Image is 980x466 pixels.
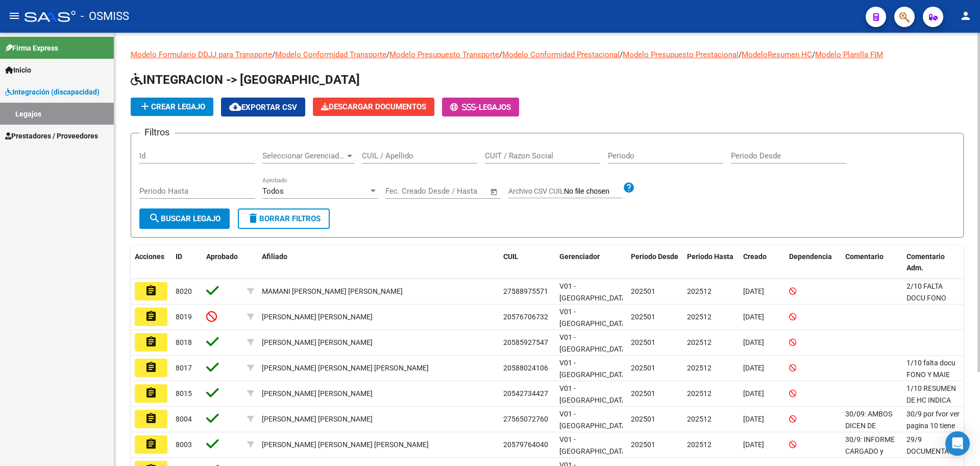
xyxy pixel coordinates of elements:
[262,337,373,348] div: [PERSON_NAME] [PERSON_NAME]
[135,252,164,261] span: Acciones
[631,415,655,423] span: 202501
[739,246,785,279] datatable-header-cell: Creado
[145,387,157,399] mat-icon: assignment
[631,389,655,398] span: 202501
[503,440,548,449] span: 20579764040
[555,246,627,279] datatable-header-cell: Gerenciador
[687,287,712,295] span: 202512
[221,98,305,116] button: Exportar CSV
[503,252,519,261] span: CUIL
[262,187,284,196] span: Todos
[559,435,628,455] span: V01 - [GEOGRAPHIC_DATA]
[131,50,272,59] a: Modelo Formulario DDJJ para Transporte
[229,103,297,112] span: Exportar CSV
[145,412,157,425] mat-icon: assignment
[389,50,499,59] a: Modelo Presupuesto Transporte
[145,336,157,348] mat-icon: assignment
[906,359,955,379] span: 1/10 falta docu FONO Y MAIE
[145,285,157,297] mat-icon: assignment
[631,440,655,449] span: 202501
[623,50,739,59] a: Modelo Presupuesto Prestacional
[743,338,764,346] span: [DATE]
[627,246,683,279] datatable-header-cell: Periodo Desde
[687,389,712,398] span: 202512
[450,103,479,112] span: -
[960,10,972,22] mat-icon: person
[906,252,945,272] span: Comentario Adm.
[503,415,548,423] span: 27565072760
[262,286,403,297] div: MAMANI [PERSON_NAME] [PERSON_NAME]
[139,102,205,111] span: Crear Legajo
[176,338,192,346] span: 8018
[145,361,157,374] mat-icon: assignment
[247,212,259,224] mat-icon: delete
[503,389,548,398] span: 20542734427
[5,130,98,142] span: Prestadores / Proveedores
[503,338,548,346] span: 20585927547
[176,415,192,423] span: 8004
[743,364,764,372] span: [DATE]
[743,440,764,449] span: [DATE]
[687,252,733,261] span: Periodo Hasta
[385,187,427,196] input: Fecha inicio
[321,102,426,111] span: Descargar Documentos
[742,50,812,59] a: ModeloResumen HC
[206,252,238,261] span: Aprobado
[845,252,884,261] span: Comentario
[559,282,628,302] span: V01 - [GEOGRAPHIC_DATA]
[906,282,946,302] span: 2/10 FALTA DOCU FONO
[247,214,321,223] span: Borrar Filtros
[902,246,964,279] datatable-header-cell: Comentario Adm.
[785,246,841,279] datatable-header-cell: Dependencia
[687,364,712,372] span: 202512
[436,187,485,196] input: Fecha fin
[631,338,655,346] span: 202501
[149,214,220,223] span: Buscar Legajo
[631,252,678,261] span: Periodo Desde
[8,10,20,22] mat-icon: menu
[442,98,519,116] button: -Legajos
[262,311,373,323] div: [PERSON_NAME] [PERSON_NAME]
[262,362,429,374] div: [PERSON_NAME] [PERSON_NAME] [PERSON_NAME]
[502,50,620,59] a: Modelo Conformidad Prestacional
[789,252,832,261] span: Dependencia
[743,252,767,261] span: Creado
[559,333,628,353] span: V01 - [GEOGRAPHIC_DATA]
[139,125,175,139] h3: Filtros
[145,310,157,322] mat-icon: assignment
[559,410,628,430] span: V01 - [GEOGRAPHIC_DATA]
[743,287,764,295] span: [DATE]
[508,187,564,195] span: Archivo CSV CUIL
[815,50,883,59] a: Modelo Planilla FIM
[176,364,192,372] span: 8017
[503,313,548,321] span: 20576706732
[139,100,151,112] mat-icon: add
[631,313,655,321] span: 202501
[313,98,434,116] button: Descargar Documentos
[503,364,548,372] span: 20588024106
[631,364,655,372] span: 202501
[479,103,511,112] span: Legajos
[683,246,739,279] datatable-header-cell: Periodo Hasta
[945,431,970,456] div: Open Intercom Messenger
[238,208,330,229] button: Borrar Filtros
[503,287,548,295] span: 27588975571
[559,359,628,379] span: V01 - [GEOGRAPHIC_DATA]
[81,5,129,28] span: - OSMISS
[131,98,213,116] button: Crear Legajo
[176,313,192,321] span: 8019
[176,252,182,261] span: ID
[488,186,500,198] button: Open calendar
[687,313,712,321] span: 202512
[262,252,287,261] span: Afiliado
[841,246,902,279] datatable-header-cell: Comentario
[687,338,712,346] span: 202512
[499,246,555,279] datatable-header-cell: CUIL
[743,415,764,423] span: [DATE]
[262,388,373,400] div: [PERSON_NAME] [PERSON_NAME]
[229,101,241,113] mat-icon: cloud_download
[262,413,373,425] div: [PERSON_NAME] [PERSON_NAME]
[176,440,192,449] span: 8003
[202,246,243,279] datatable-header-cell: Aprobado
[687,440,712,449] span: 202512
